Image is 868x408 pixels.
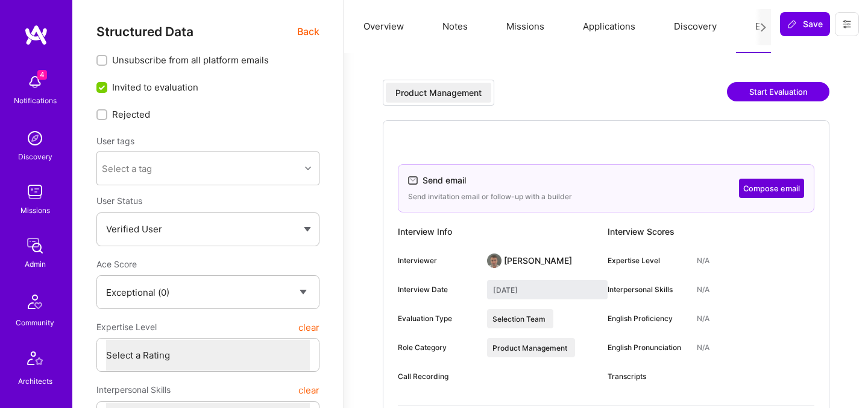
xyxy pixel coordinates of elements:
[96,379,171,401] span: Interpersonal Skills
[398,313,477,324] div: Evaluation Type
[608,222,814,241] div: Interview Scores
[487,253,502,268] img: User Avatar
[608,313,687,324] div: English Proficiency
[739,179,804,198] button: Compose email
[106,223,162,235] span: Verified User
[20,346,49,375] img: Architects
[504,255,572,267] div: [PERSON_NAME]
[759,23,768,32] i: icon Next
[298,316,319,338] button: clear
[608,255,687,266] div: Expertise Level
[398,371,477,382] div: Call Recording
[780,12,830,36] button: Save
[398,284,477,295] div: Interview Date
[398,222,608,241] div: Interview Info
[727,82,829,101] button: Start Evaluation
[298,379,319,401] button: clear
[24,24,48,46] img: logo
[96,316,157,338] span: Expertise Level
[305,165,311,171] i: icon Chevron
[23,70,47,94] img: bell
[96,24,193,39] span: Structured Data
[608,342,687,353] div: English Pronunciation
[23,126,47,150] img: discovery
[23,234,47,258] img: admin teamwork
[697,284,709,295] div: N/A
[297,24,319,39] span: Back
[14,94,57,107] div: Notifications
[423,174,466,186] div: Send email
[18,375,52,387] div: Architects
[398,255,477,266] div: Interviewer
[395,87,482,99] div: Product Management
[697,342,709,353] div: N/A
[408,191,572,202] div: Send invitation email or follow-up with a builder
[96,196,142,206] span: User Status
[304,227,311,232] img: caret
[37,70,47,80] span: 4
[787,18,823,30] span: Save
[112,81,198,94] span: Invited to evaluation
[20,287,49,316] img: Community
[102,162,152,175] div: Select a tag
[20,204,50,217] div: Missions
[697,255,709,266] div: N/A
[608,371,687,382] div: Transcripts
[18,150,52,163] div: Discovery
[112,108,150,121] span: Rejected
[112,54,269,66] span: Unsubscribe from all platform emails
[398,342,477,353] div: Role Category
[96,135,134,147] label: User tags
[16,316,54,329] div: Community
[23,180,47,204] img: teamwork
[96,259,137,269] span: Ace Score
[608,284,687,295] div: Interpersonal Skills
[25,258,46,270] div: Admin
[697,313,709,324] div: N/A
